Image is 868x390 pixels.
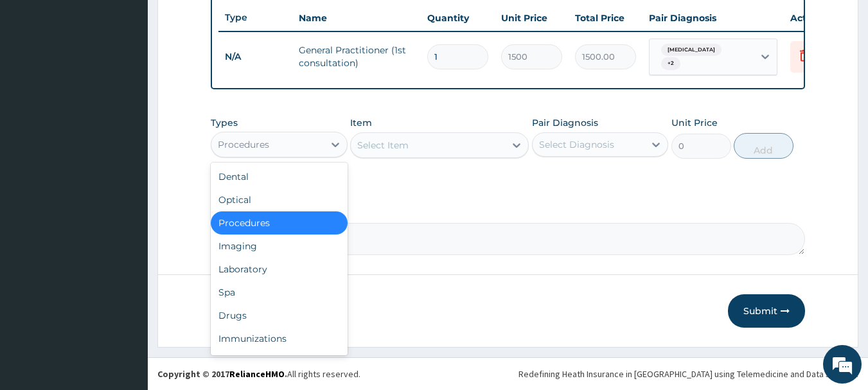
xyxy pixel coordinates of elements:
[218,45,292,69] td: N/A
[642,5,784,31] th: Pair Diagnosis
[157,368,287,380] strong: Copyright © 2017 .
[75,114,177,244] span: We're online!
[734,133,793,159] button: Add
[421,5,495,31] th: Quantity
[569,5,642,31] th: Total Price
[357,139,409,152] div: Select Item
[218,138,269,151] div: Procedures
[539,138,614,151] div: Select Diagnosis
[229,368,285,380] a: RelianceHMO
[518,368,858,380] div: Redefining Heath Insurance in [GEOGRAPHIC_DATA] using Telemedicine and Data Science!
[148,357,868,390] footer: All rights reserved.
[211,188,348,211] div: Optical
[728,294,805,328] button: Submit
[292,5,421,31] th: Name
[784,5,848,31] th: Actions
[211,6,242,37] div: Minimize live chat window
[211,211,348,235] div: Procedures
[24,64,52,96] img: d_794563401_company_1708531726252_794563401
[211,165,348,188] div: Dental
[211,235,348,258] div: Imaging
[661,57,680,70] span: + 2
[6,256,245,301] textarea: Type your message and hit 'Enter'
[661,44,722,57] span: [MEDICAL_DATA]
[495,5,569,31] th: Unit Price
[292,37,421,76] td: General Practitioner (1st consultation)
[350,116,372,129] label: Item
[211,205,806,216] label: Comment
[211,350,348,373] div: Others
[211,258,348,281] div: Laboratory
[211,304,348,327] div: Drugs
[532,116,598,129] label: Pair Diagnosis
[671,116,718,129] label: Unit Price
[211,327,348,350] div: Immunizations
[211,118,238,129] label: Types
[218,6,292,30] th: Type
[211,281,348,304] div: Spa
[67,72,216,89] div: Chat with us now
